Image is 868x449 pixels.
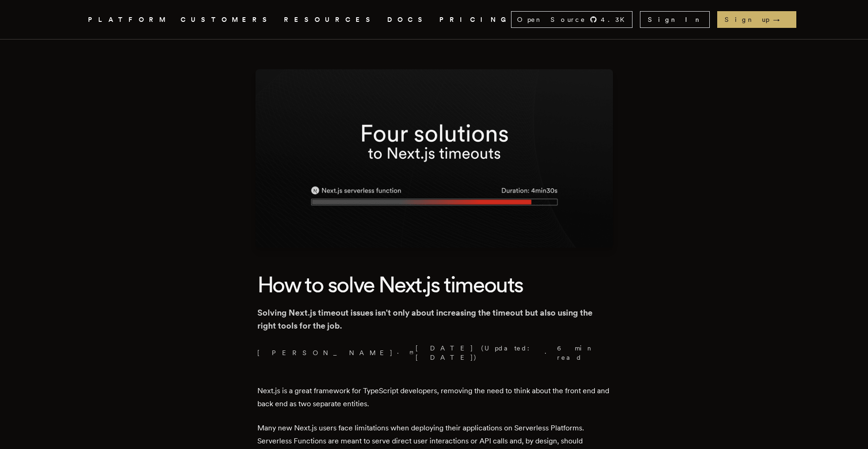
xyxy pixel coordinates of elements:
span: 4.3 K [601,15,630,24]
p: Solving Next.js timeout issues isn't only about increasing the timeout but also using the right t... [257,306,611,332]
p: · · [257,343,611,362]
span: Open Source [517,15,586,24]
button: RESOURCES [284,14,376,26]
a: Sign up [717,11,796,28]
span: 6 min read [557,343,605,362]
a: Sign In [640,11,710,28]
span: [DATE] (Updated: [DATE] ) [410,343,541,362]
h1: How to solve Next.js timeouts [257,270,611,299]
a: CUSTOMERS [181,14,273,26]
button: PLATFORM [88,14,169,26]
a: DOCS [387,14,428,26]
a: [PERSON_NAME] [257,348,393,357]
p: Next.js is a great framework for TypeScript developers, removing the need to think about the fron... [257,384,611,410]
a: PRICING [439,14,511,26]
span: → [773,15,789,24]
img: Featured image for How to solve Next.js timeouts blog post [256,69,613,248]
